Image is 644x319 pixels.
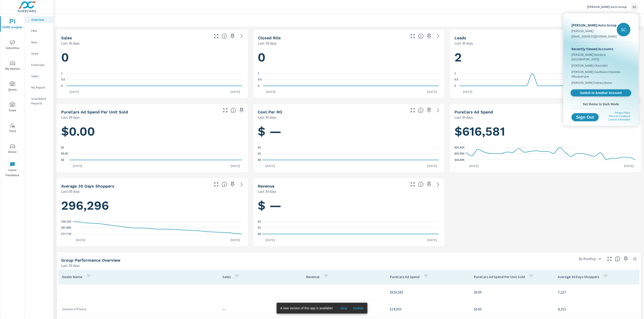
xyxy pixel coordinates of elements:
[617,23,630,36] div: SC
[572,46,630,52] p: Recently Viewed Accounts
[572,52,630,61] span: [PERSON_NAME] Honda in [GEOGRAPHIC_DATA]
[572,80,612,85] span: [PERSON_NAME] Subaru Boise
[572,113,599,121] button: Sign Out
[615,111,630,114] a: Privacy Policy
[570,100,632,108] button: Set theme to Dark Mode
[572,63,608,68] span: [PERSON_NAME] Chevrolet
[572,34,617,39] p: [EMAIL_ADDRESS][DOMAIN_NAME]
[572,70,630,79] span: [PERSON_NAME] Southwest Hyundai Albuquerque
[573,91,629,95] span: Switch to Another Account
[609,115,630,117] a: Terms & Conditions
[572,102,630,106] span: Set theme to Dark Mode
[575,115,595,119] span: Sign Out
[609,118,630,121] a: License Information
[571,89,631,96] a: Switch to Another Account
[572,29,617,33] p: [PERSON_NAME]
[572,22,617,28] p: [PERSON_NAME] Auto Group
